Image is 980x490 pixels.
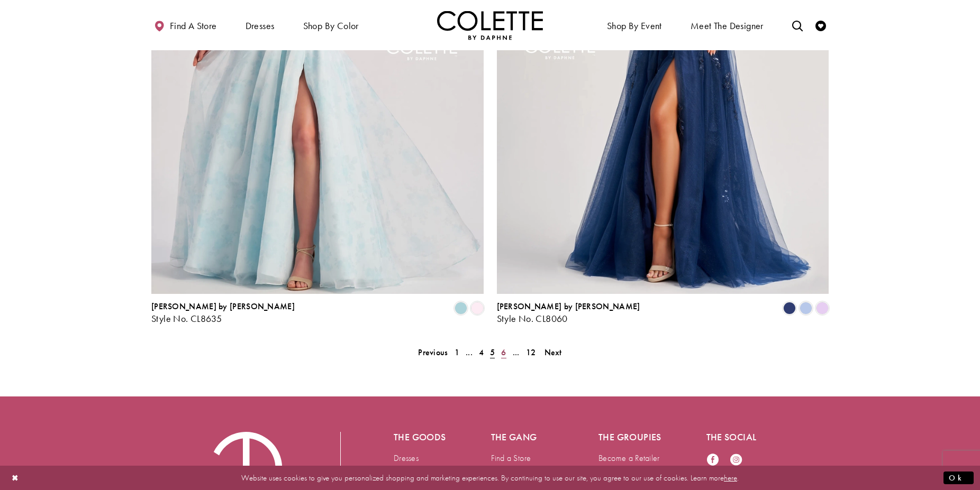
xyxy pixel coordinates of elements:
i: Lilac [816,302,829,315]
a: Check Wishlist [813,11,829,40]
a: Find a Store [491,452,531,464]
img: Colette by Daphne [437,11,543,40]
a: 12 [523,345,539,360]
a: Toggle search [790,11,805,40]
a: Become a Retailer [598,452,659,464]
span: Style No. CL8060 [497,312,568,325]
span: ... [466,347,473,358]
h5: The social [706,432,772,442]
span: 4 [479,347,484,358]
button: Close Dialog [6,468,24,487]
h5: The gang [491,432,557,442]
span: Next [545,347,562,358]
span: 5 [490,347,495,358]
span: [PERSON_NAME] by [PERSON_NAME] [151,301,295,312]
a: here [724,472,737,483]
span: Dresses [246,21,275,31]
span: Shop By Event [604,11,665,40]
a: Visit Home Page [437,11,543,40]
span: Shop by color [301,11,361,40]
span: Current page [487,345,498,360]
h5: The groupies [598,432,664,442]
a: Next Page [541,345,565,360]
div: Colette by Daphne Style No. CL8635 [151,302,295,324]
span: 6 [501,347,506,358]
a: 1 [451,345,462,360]
span: Meet the designer [691,21,764,31]
button: Submit Dialog [943,471,974,484]
span: Find a store [170,21,217,31]
span: Shop by color [303,21,359,31]
a: Meet the designer [688,11,766,40]
a: Visit our Facebook - Opens in new tab [706,453,719,467]
i: Sky Blue [455,302,467,315]
span: Style No. CL8635 [151,312,222,325]
span: Previous [418,347,448,358]
p: Website uses cookies to give you personalized shopping and marketing experiences. By continuing t... [76,470,904,485]
span: Shop By Event [607,21,662,31]
a: ... [510,345,523,360]
span: ... [513,347,520,358]
a: Dresses [394,452,419,464]
a: ... [462,345,476,360]
a: 4 [476,345,487,360]
span: 12 [526,347,536,358]
i: Bluebell [800,302,812,315]
i: Light Pink [471,302,484,315]
a: Prev Page [415,345,451,360]
span: Dresses [243,11,277,40]
div: Colette by Daphne Style No. CL8060 [497,302,640,324]
a: Visit our Instagram - Opens in new tab [730,453,742,467]
a: 6 [498,345,509,360]
span: 1 [455,347,459,358]
h5: The goods [394,432,449,442]
i: Navy Blue [783,302,796,315]
a: Find a store [151,11,219,40]
span: [PERSON_NAME] by [PERSON_NAME] [497,301,640,312]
